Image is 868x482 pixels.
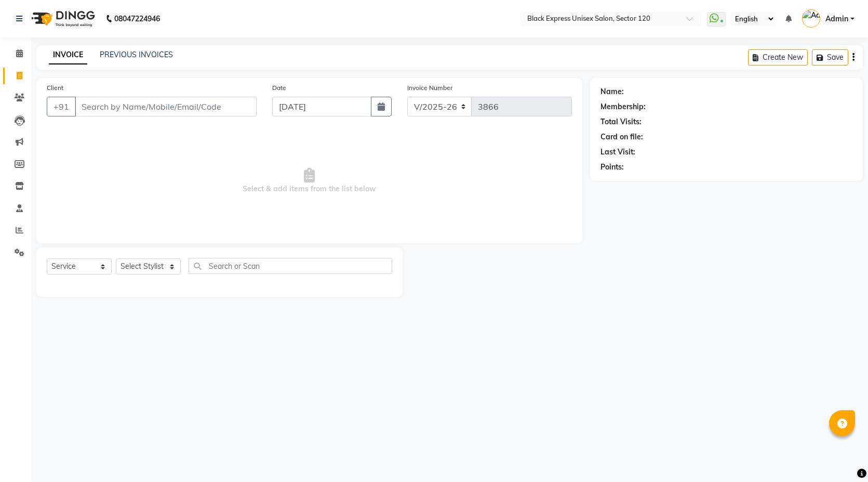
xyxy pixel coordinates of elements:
[75,97,257,116] input: Search by Name/Mobile/Email/Code
[189,258,392,274] input: Search or Scan
[49,46,87,64] a: INVOICE
[600,86,624,97] div: Name:
[748,49,808,66] button: Create New
[802,9,820,28] img: Admin
[825,14,848,24] span: Admin
[114,4,160,33] b: 08047224946
[600,101,646,112] div: Membership:
[47,129,572,233] span: Select & add items from the list below
[600,147,635,158] div: Last Visit:
[100,50,173,59] a: PREVIOUS INVOICES
[600,132,643,142] div: Card on file:
[47,97,76,116] button: +91
[812,49,848,66] button: Save
[272,83,286,93] label: Date
[407,83,452,93] label: Invoice Number
[26,4,98,33] img: logo
[600,162,624,173] div: Points:
[47,83,63,93] label: Client
[824,440,858,472] iframe: chat widget
[600,116,642,127] div: Total Visits:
